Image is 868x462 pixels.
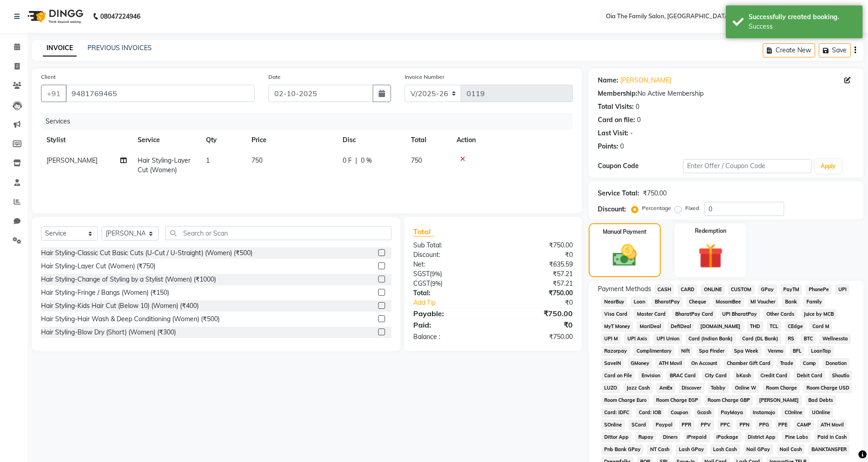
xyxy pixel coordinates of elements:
[679,383,704,393] span: Discover
[698,321,744,332] span: [DOMAIN_NAME]
[734,370,754,381] span: bKash
[493,319,580,330] div: ₹0
[794,370,825,381] span: Debit Card
[41,85,67,102] button: +91
[736,420,752,430] span: PPN
[451,130,573,150] th: Action
[406,288,493,298] div: Total:
[695,227,726,235] label: Redemption
[829,370,852,381] span: Shoutlo
[777,444,805,455] span: Nail Cash
[678,346,693,356] span: Nift
[624,334,650,344] span: UPI Axis
[781,407,805,418] span: COnline
[406,298,507,308] a: Add Tip
[656,358,685,369] span: ATH Movil
[406,332,493,342] div: Balance :
[690,241,731,272] img: _gift.svg
[252,156,262,164] span: 750
[601,321,633,332] span: MyT Money
[41,288,169,298] div: Hair Styling-Fringe / Bangs (Women) (₹150)
[66,85,255,102] input: Search by Name/Mobile/Email/Code
[431,270,440,277] span: 9%
[138,156,190,174] span: Hair Styling-Layer Cut (Women)
[406,279,493,288] div: ( )
[718,420,733,430] span: PPC
[631,297,648,307] span: Loan
[43,40,77,56] a: INVOICE
[100,4,140,29] b: 08047224946
[601,297,627,307] span: NearBuy
[598,284,651,294] span: Payment Methods
[710,444,740,455] span: Lash Cash
[785,334,797,344] span: RS
[702,370,730,381] span: City Card
[719,309,760,319] span: UPI BharatPay
[41,262,155,271] div: Hair Styling-Layer Cut (Women) (₹750)
[686,334,736,344] span: Card (Indian Bank)
[801,334,816,344] span: BTC
[413,279,430,287] span: CGST
[732,383,760,393] span: Online W
[806,284,832,295] span: PhonePe
[493,308,580,319] div: ₹750.00
[406,130,451,150] th: Total
[601,407,632,418] span: Card: IDFC
[701,284,724,295] span: ONLINE
[785,321,806,332] span: CEdge
[685,204,699,212] label: Fixed
[750,407,778,418] span: Instamojo
[46,156,98,164] span: [PERSON_NAME]
[598,89,854,98] div: No Active Membership
[598,142,618,151] div: Points:
[777,358,796,369] span: Trade
[636,407,664,418] span: Card: IOB
[809,407,833,418] span: UOnline
[508,298,580,308] div: ₹0
[406,269,493,279] div: ( )
[748,297,779,307] span: MI Voucher
[132,130,200,150] th: Service
[623,383,652,393] span: Jazz Cash
[714,432,741,442] span: iPackage
[763,43,815,57] button: Create New
[652,297,683,307] span: BharatPay
[668,321,694,332] span: DefiDeal
[598,205,626,214] div: Discount:
[764,309,797,319] span: Other Cards
[647,444,672,455] span: NT Cash
[672,309,716,319] span: BharatPay Card
[605,241,644,269] img: _cash.svg
[749,22,856,31] div: Success
[493,269,580,279] div: ₹57.21
[803,297,825,307] span: Family
[819,43,851,57] button: Save
[493,279,580,288] div: ₹57.21
[790,346,804,356] span: BFL
[598,128,628,138] div: Last Visit:
[656,383,675,393] span: AmEx
[696,346,728,356] span: Spa Finder
[493,250,580,260] div: ₹0
[41,314,220,324] div: Hair Styling-Hair Wash & Deep Conditioning (Women) (₹500)
[406,250,493,260] div: Discount:
[782,297,800,307] span: Bank
[637,115,641,125] div: 0
[776,420,791,430] span: PPE
[809,321,832,332] span: Card M
[668,407,691,418] span: Coupon
[493,241,580,250] div: ₹750.00
[200,130,246,150] th: Qty
[749,12,856,22] div: Successfully created booking.
[598,115,635,125] div: Card on file:
[758,284,777,295] span: GPay
[165,226,391,240] input: Search or Scan
[337,130,406,150] th: Disc
[637,321,664,332] span: MariDeal
[361,156,372,165] span: 0 %
[41,275,216,284] div: Hair Styling-Change of Styling by a Stylist (Women) (₹1000)
[782,432,811,442] span: Pine Labs
[653,395,701,406] span: Room Charge EGP
[634,309,668,319] span: Master Card
[713,297,744,307] span: MosamBee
